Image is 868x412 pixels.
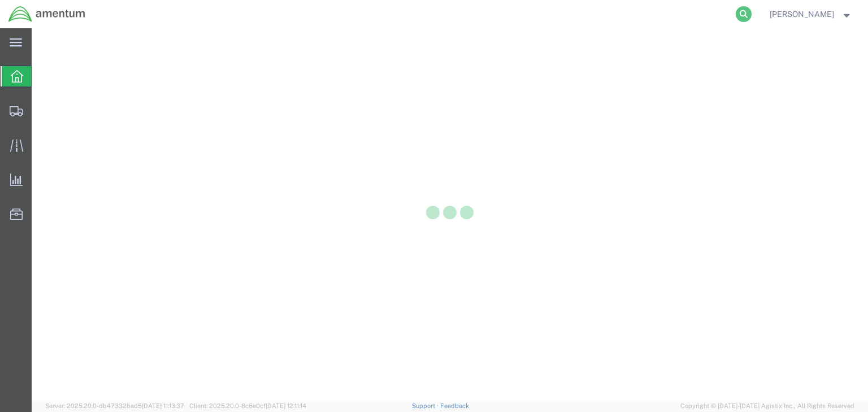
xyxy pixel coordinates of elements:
span: [DATE] 11:13:37 [142,402,184,409]
a: Feedback [440,402,469,409]
span: [DATE] 12:11:14 [266,402,306,409]
img: logo [8,6,86,23]
button: [PERSON_NAME] [769,7,853,21]
span: Client: 2025.20.0-8c6e0cf [189,402,306,409]
span: Copyright © [DATE]-[DATE] Agistix Inc., All Rights Reserved [680,401,854,411]
a: Support [412,402,440,409]
span: Chris Haes [770,8,834,20]
span: Server: 2025.20.0-db47332bad5 [45,402,184,409]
